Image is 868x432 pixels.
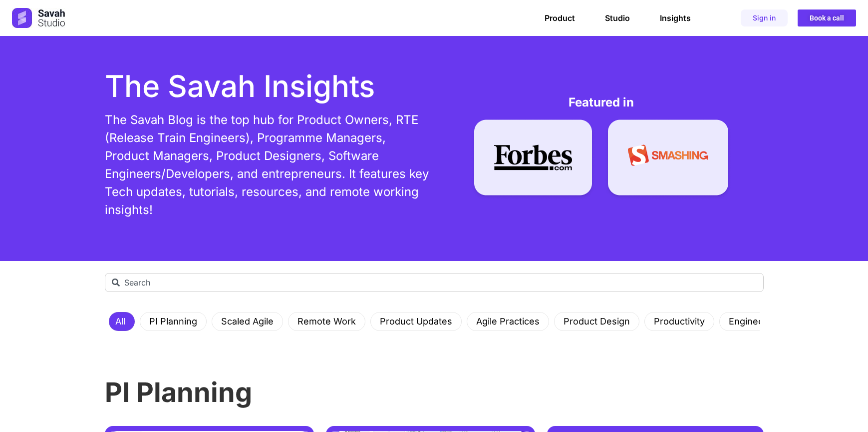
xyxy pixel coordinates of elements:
[648,312,711,330] a: Productivity
[439,96,764,108] h4: Featured in
[109,312,131,330] a: All
[798,9,856,26] a: Book a call
[291,312,362,330] a: Remote Work
[109,312,760,331] nav: Menu
[105,111,429,219] p: The Savah Blog is the top hub for Product Owners, RTE (Release Train Engineers), Programme Manage...
[810,14,844,21] span: Book a call
[558,312,636,330] a: Product Design
[545,13,575,23] a: Product
[105,71,429,101] h1: The Savah Insights
[374,312,458,330] a: Product Updates
[605,13,630,23] a: Studio
[470,312,546,330] a: Agile Practices
[818,384,868,432] iframe: Chat Widget
[215,312,280,330] a: Scaled Agile
[723,312,786,330] a: Engineering
[105,273,764,292] input: Search
[143,312,203,330] a: PI Planning
[741,9,788,26] a: Sign in
[753,14,776,21] span: Sign in
[660,13,691,23] a: Insights
[105,379,764,406] h3: PI Planning
[545,13,691,23] nav: Menu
